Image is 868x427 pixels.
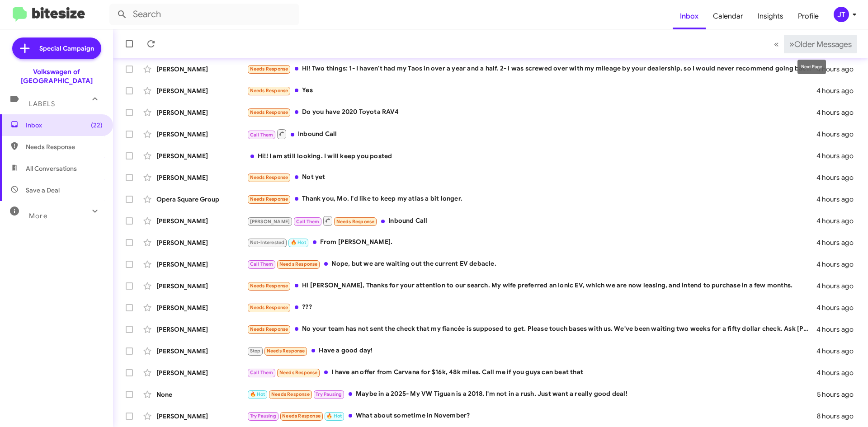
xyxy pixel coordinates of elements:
[247,367,816,378] div: I have an offer from Carvana for $16k, 48k miles. Call me if you guys can beat that
[816,368,861,377] div: 4 hours ago
[816,86,861,95] div: 4 hours ago
[816,65,861,74] div: 4 hours ago
[156,303,247,312] div: [PERSON_NAME]
[250,196,288,202] span: Needs Response
[156,108,247,117] div: [PERSON_NAME]
[247,85,816,96] div: Yes
[26,121,103,130] span: Inbox
[816,238,861,247] div: 4 hours ago
[250,88,288,94] span: Needs Response
[250,219,290,225] span: [PERSON_NAME]
[250,109,288,115] span: Needs Response
[250,370,274,375] span: Call Them
[156,282,247,291] div: [PERSON_NAME]
[156,173,247,182] div: [PERSON_NAME]
[250,261,274,267] span: Call Them
[826,7,858,22] button: JT
[156,347,247,356] div: [PERSON_NAME]
[29,100,55,108] span: Labels
[250,283,288,289] span: Needs Response
[769,35,857,53] nav: Page navigation example
[816,260,861,269] div: 4 hours ago
[29,212,47,220] span: More
[250,348,261,354] span: Stop
[156,260,247,269] div: [PERSON_NAME]
[156,151,247,160] div: [PERSON_NAME]
[247,237,816,248] div: From [PERSON_NAME].
[816,303,861,312] div: 4 hours ago
[834,7,849,22] div: JT
[250,413,276,419] span: Try Pausing
[769,35,784,53] button: Previous
[706,3,750,29] a: Calendar
[250,239,285,245] span: Not-Interested
[247,107,816,117] div: Do you have 2020 Toyota RAV4
[247,302,816,313] div: ???
[816,108,861,117] div: 4 hours ago
[250,391,265,397] span: 🔥 Hot
[279,370,318,375] span: Needs Response
[250,132,274,138] span: Call Them
[673,3,706,29] a: Inbox
[816,216,861,225] div: 4 hours ago
[247,411,817,421] div: What about sometime in November?
[784,35,857,53] button: Next
[156,86,247,95] div: [PERSON_NAME]
[296,219,320,225] span: Call Them
[816,173,861,182] div: 4 hours ago
[26,164,77,173] span: All Conversations
[156,412,247,421] div: [PERSON_NAME]
[774,38,779,50] span: «
[109,4,299,25] input: Search
[271,391,310,397] span: Needs Response
[247,259,816,269] div: Nope, but we are waiting out the current EV debacle.
[817,390,861,399] div: 5 hours ago
[797,60,826,74] div: Next Page
[250,174,288,180] span: Needs Response
[247,128,816,140] div: Inbound Call
[750,3,791,29] a: Insights
[247,151,816,160] div: Hi!! I am still looking. I will keep you posted
[267,348,305,354] span: Needs Response
[817,412,861,421] div: 8 hours ago
[291,239,306,245] span: 🔥 Hot
[816,325,861,334] div: 4 hours ago
[247,389,817,399] div: Maybe in a 2025- My VW Tiguan is a 2018. I'm not in a rush. Just want a really good deal!
[282,413,321,419] span: Needs Response
[156,65,247,74] div: [PERSON_NAME]
[279,261,318,267] span: Needs Response
[156,368,247,377] div: [PERSON_NAME]
[156,390,247,399] div: None
[816,347,861,356] div: 4 hours ago
[247,281,816,291] div: Hi [PERSON_NAME], Thanks for your attention to our search. My wife preferred an Ionic EV, which w...
[26,142,103,151] span: Needs Response
[250,305,288,310] span: Needs Response
[247,215,816,226] div: Inbound Call
[816,282,861,291] div: 4 hours ago
[156,238,247,247] div: [PERSON_NAME]
[156,325,247,334] div: [PERSON_NAME]
[247,346,816,356] div: Have a good day!
[250,326,288,332] span: Needs Response
[26,186,60,195] span: Save a Deal
[316,391,342,397] span: Try Pausing
[91,121,103,130] span: (22)
[816,151,861,160] div: 4 hours ago
[247,64,816,74] div: Hi! Two things: 1- I haven't had my Taos in over a year and a half. 2- I was screwed over with my...
[39,44,94,53] span: Special Campaign
[250,66,288,72] span: Needs Response
[156,216,247,225] div: [PERSON_NAME]
[816,130,861,139] div: 4 hours ago
[156,130,247,139] div: [PERSON_NAME]
[791,3,826,29] a: Profile
[247,324,816,334] div: No your team has not sent the check that my fiancée is supposed to get. Please touch bases with u...
[326,413,342,419] span: 🔥 Hot
[12,38,101,59] a: Special Campaign
[247,194,816,204] div: Thank you, Mo. I'd like to keep my atlas a bit longer.
[794,39,852,49] span: Older Messages
[789,38,794,50] span: »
